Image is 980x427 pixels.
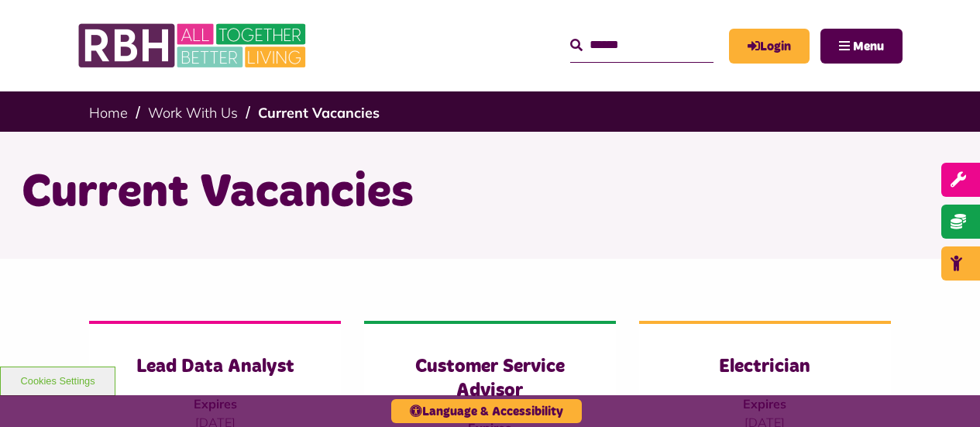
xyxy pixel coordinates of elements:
[120,355,310,379] h3: Lead Data Analyst
[853,40,884,53] span: Menu
[258,104,380,122] a: Current Vacancies
[395,355,585,403] h3: Customer Service Advisor
[148,104,238,122] a: Work With Us
[391,399,582,423] button: Language & Accessibility
[89,104,128,122] a: Home
[22,163,959,223] h1: Current Vacancies
[670,355,860,379] h3: Electrician
[729,29,810,64] a: MyRBH
[910,357,980,427] iframe: Netcall Web Assistant for live chat
[77,15,310,76] img: RBH
[820,29,903,64] button: Navigation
